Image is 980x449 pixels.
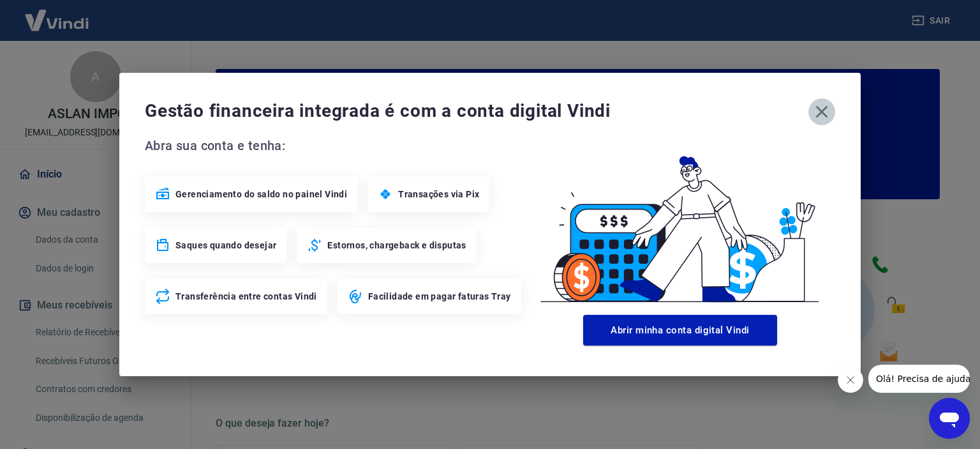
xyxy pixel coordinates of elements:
span: Gerenciamento do saldo no painel Vindi [175,188,347,201]
img: Good Billing [525,135,835,310]
span: Gestão financeira integrada é com a conta digital Vindi [145,98,808,124]
iframe: Mensagem da empresa [868,365,970,393]
span: Saques quando desejar [175,239,276,252]
span: Facilidade em pagar faturas Tray [368,290,511,303]
span: Transações via Pix [398,188,479,201]
span: Olá! Precisa de ajuda? [8,9,107,19]
span: Abra sua conta e tenha: [145,135,525,156]
iframe: Botão para abrir a janela de mensagens [929,398,970,439]
button: Abrir minha conta digital Vindi [583,315,777,346]
iframe: Fechar mensagem [838,367,863,393]
span: Estornos, chargeback e disputas [327,239,466,252]
span: Transferência entre contas Vindi [175,290,317,303]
